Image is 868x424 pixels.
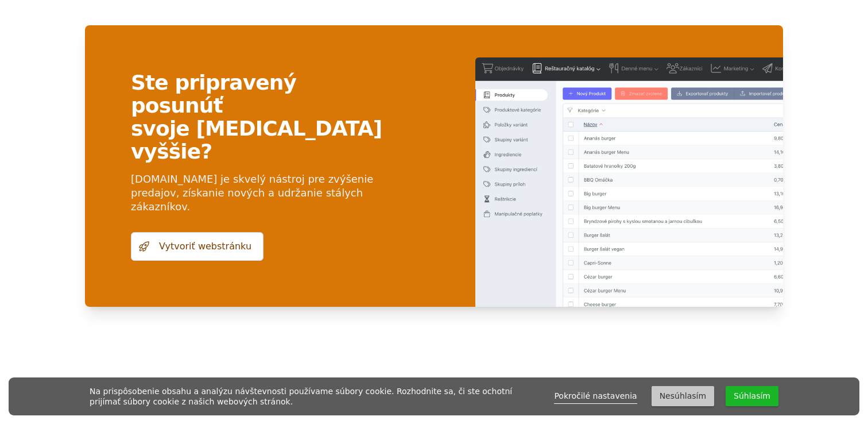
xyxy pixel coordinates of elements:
p: [DOMAIN_NAME] je skvelý nástroj pre zvýšenie predajov, získanie nových a udržanie stálych zákazní... [131,172,383,214]
button: Súhlasím [726,386,778,406]
span: svoje [MEDICAL_DATA] vyššie? [131,117,383,163]
div: Na prispôsobenie obsahu a analýzu návštevnosti používame súbory cookie. Rozhodnite sa, či ste och... [90,386,528,407]
button: Nesúhlasím [652,386,714,406]
span: Ste pripravený posunúť [131,71,383,117]
a: Pokročilé nastavenia [554,389,637,404]
a: Vytvoriť webstránku [131,232,263,261]
img: Produkty [475,57,820,353]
